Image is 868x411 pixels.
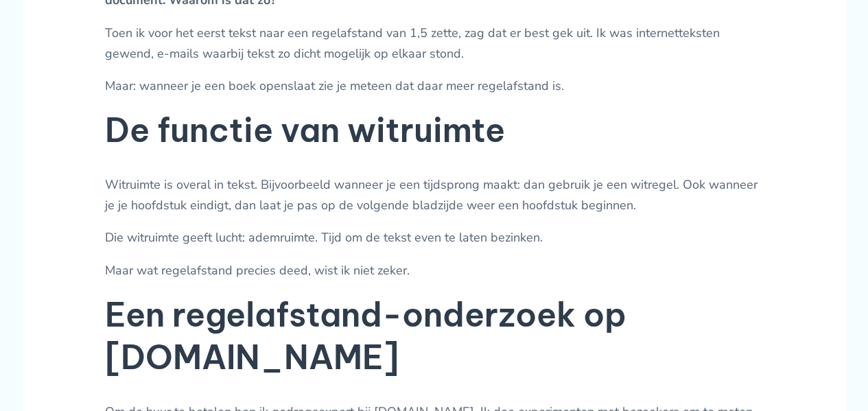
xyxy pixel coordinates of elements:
[105,228,764,248] p: Die witruimte geeft lucht: ademruimte. Tijd om de tekst even te laten bezinken.
[105,109,764,152] h2: De functie van witruimte
[105,76,764,97] p: Maar: wanneer je een boek openslaat zie je meteen dat daar meer regelafstand is.
[105,23,764,64] p: Toen ik voor het eerst tekst naar een regelafstand van 1,5 zette, zag dat er best gek uit. Ik was...
[105,294,764,379] h2: Een regelafstand-onderzoek op [DOMAIN_NAME]
[105,261,764,281] p: Maar wat regelafstand precies deed, wist ik niet zeker.
[105,175,764,215] p: Witruimte is overal in tekst. Bijvoorbeeld wanneer je een tijdsprong maakt: dan gebruik je een wi...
